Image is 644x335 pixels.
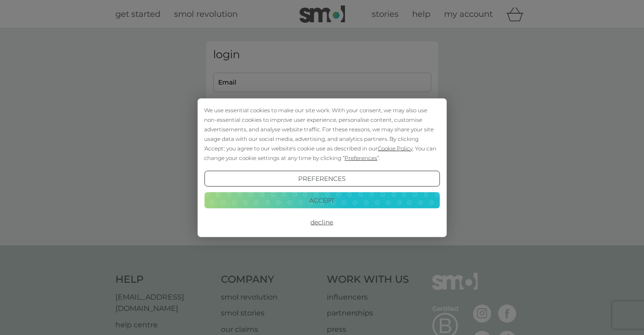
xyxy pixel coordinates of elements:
[344,154,377,161] span: Preferences
[204,192,439,209] button: Accept
[378,145,413,151] span: Cookie Policy
[204,105,439,162] div: We use essential cookies to make our site work. With your consent, we may also use non-essential ...
[204,214,439,230] button: Decline
[204,170,439,187] button: Preferences
[197,98,446,237] div: Cookie Consent Prompt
